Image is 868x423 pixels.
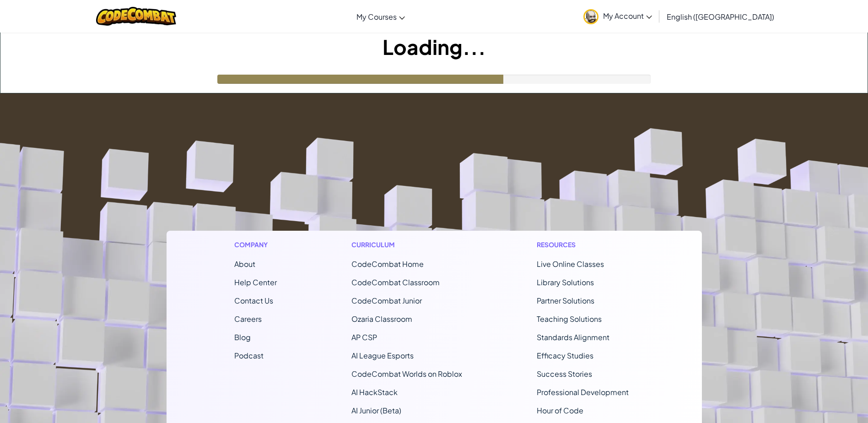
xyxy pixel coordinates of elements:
[537,259,604,269] a: Live Online Classes
[351,406,401,415] a: AI Junior (Beta)
[603,11,652,21] span: My Account
[537,387,629,397] a: Professional Development
[234,351,264,360] a: Podcast
[579,2,657,31] a: My Account
[537,296,594,305] a: Partner Solutions
[537,277,594,287] a: Library Solutions
[537,369,592,379] a: Success Stories
[234,296,273,305] span: Contact Us
[351,387,398,397] a: AI HackStack
[351,351,414,360] a: AI League Esports
[537,406,583,415] a: Hour of Code
[234,314,262,324] a: Careers
[351,259,424,269] span: CodeCombat Home
[537,332,609,342] a: Standards Alignment
[351,369,462,379] a: CodeCombat Worlds on Roblox
[662,4,779,29] a: English ([GEOGRAPHIC_DATA])
[667,12,774,22] span: English ([GEOGRAPHIC_DATA])
[234,277,277,287] a: Help Center
[234,259,255,269] a: About
[0,33,868,61] h1: Loading...
[351,314,412,324] a: Ozaria Classroom
[356,12,397,22] span: My Courses
[234,240,277,249] h1: Company
[96,7,176,26] img: CodeCombat logo
[537,240,634,249] h1: Resources
[537,314,602,324] a: Teaching Solutions
[351,296,422,305] a: CodeCombat Junior
[234,332,251,342] a: Blog
[352,4,410,29] a: My Courses
[537,351,593,360] a: Efficacy Studies
[351,332,377,342] a: AP CSP
[351,277,440,287] a: CodeCombat Classroom
[351,240,462,249] h1: Curriculum
[583,9,598,24] img: avatar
